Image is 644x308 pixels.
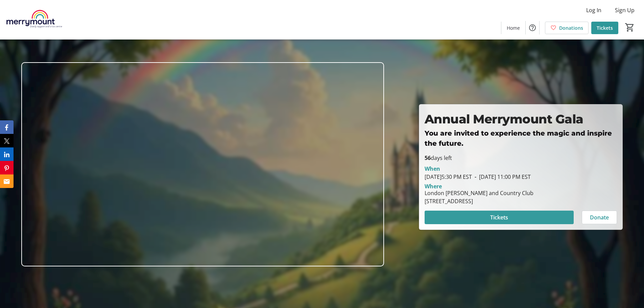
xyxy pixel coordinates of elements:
[582,211,617,224] button: Donate
[4,3,64,37] img: Merrymount Family Support and Crisis Centre's Logo
[559,24,583,31] span: Donations
[425,189,533,197] div: London [PERSON_NAME] and Country Club
[610,5,640,16] button: Sign Up
[586,6,601,14] span: Log In
[425,165,440,173] div: When
[590,213,609,221] span: Donate
[425,112,583,126] strong: Annual Merrymount Gala
[490,213,508,221] span: Tickets
[581,5,607,16] button: Log In
[425,129,614,147] strong: You are invited to experience the magic and inspire the future.
[425,211,574,224] button: Tickets
[425,173,472,181] span: [DATE] 5:30 PM EST
[526,21,539,34] button: Help
[501,22,525,34] a: Home
[472,173,479,181] span: -
[472,173,531,181] span: [DATE] 11:00 PM EST
[425,197,533,205] div: [STREET_ADDRESS]
[591,22,618,34] a: Tickets
[624,21,636,33] button: Cart
[425,184,442,189] div: Where
[507,24,520,31] span: Home
[597,24,613,31] span: Tickets
[545,22,589,34] a: Donations
[21,62,384,266] img: Campaign CTA Media Photo
[425,154,617,162] p: days left
[615,6,635,14] span: Sign Up
[425,154,431,162] span: 56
